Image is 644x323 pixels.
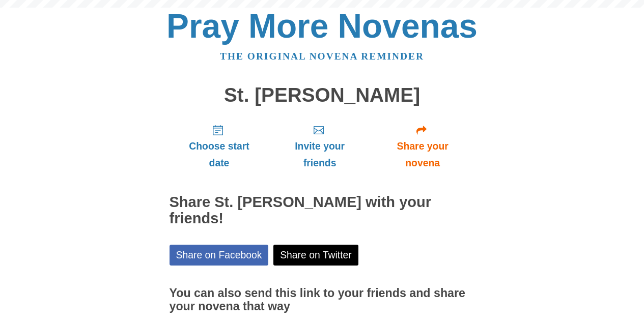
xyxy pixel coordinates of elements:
[170,194,475,227] h2: Share St. [PERSON_NAME] with your friends!
[180,138,259,171] span: Choose start date
[220,51,424,62] a: The original novena reminder
[279,138,360,171] span: Invite your friends
[170,245,269,266] a: Share on Facebook
[166,7,478,45] a: Pray More Novenas
[170,84,475,106] h1: St. [PERSON_NAME]
[273,245,358,266] a: Share on Twitter
[371,116,475,177] a: Share your novena
[381,138,465,171] span: Share your novena
[269,116,370,177] a: Invite your friends
[170,116,269,177] a: Choose start date
[170,287,475,313] h3: You can also send this link to your friends and share your novena that way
